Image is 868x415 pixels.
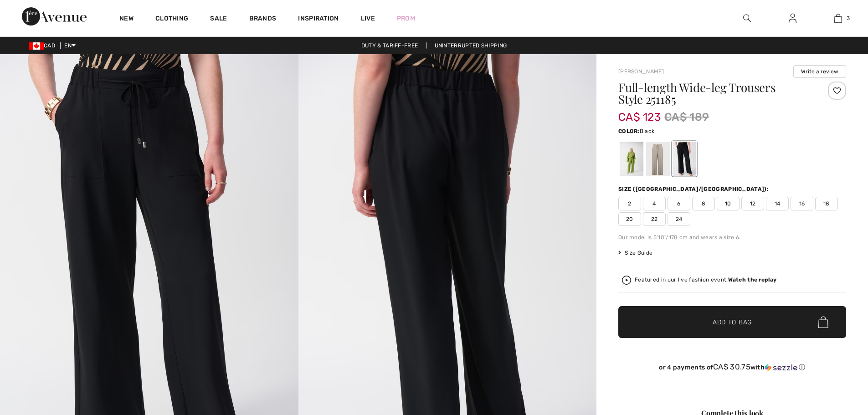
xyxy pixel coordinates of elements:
[298,15,339,24] span: Inspiration
[668,197,690,210] span: 6
[743,13,751,24] img: search the website
[119,15,134,24] a: New
[622,276,631,285] img: Watch the replay
[765,364,797,372] img: Sezzle
[618,306,846,338] button: Add to Bag
[643,212,666,226] span: 22
[789,13,796,24] img: My Info
[793,65,846,78] button: Write a review
[646,142,670,176] div: Dune
[155,15,188,24] a: Clothing
[791,197,813,210] span: 16
[618,212,641,226] span: 20
[713,362,750,371] span: CA$ 30.75
[22,7,87,26] img: 1ère Avenue
[643,197,666,210] span: 4
[618,249,652,257] span: Size Guide
[847,14,850,22] span: 3
[620,142,643,176] div: Greenery
[810,347,859,369] iframe: Opens a widget where you can find more information
[781,13,804,24] a: Sign In
[618,363,846,375] div: or 4 payments ofCA$ 30.75withSezzle Click to learn more about Sezzle
[664,109,709,125] span: CA$ 189
[618,68,664,75] a: [PERSON_NAME]
[618,128,640,134] span: Color:
[397,14,415,23] a: Prom
[673,142,696,176] div: Black
[834,13,842,24] img: My Bag
[29,42,44,50] img: Canadian Dollar
[618,363,846,372] div: or 4 payments of with
[717,197,740,210] span: 10
[692,197,715,210] span: 8
[64,42,76,49] span: EN
[618,102,661,123] span: CA$ 123
[618,197,641,210] span: 2
[815,197,838,210] span: 18
[618,82,808,105] h1: Full-length Wide-leg Trousers Style 251185
[210,15,227,24] a: Sale
[818,316,828,328] img: Bag.svg
[361,14,375,23] a: Live
[728,277,777,283] strong: Watch the replay
[741,197,764,210] span: 12
[249,15,277,24] a: Brands
[713,318,752,327] span: Add to Bag
[816,13,860,24] a: 3
[618,233,846,241] div: Our model is 5'10"/178 cm and wears a size 6.
[640,128,655,134] span: Black
[668,212,690,226] span: 24
[635,277,776,283] div: Featured in our live fashion event.
[618,185,770,193] div: Size ([GEOGRAPHIC_DATA]/[GEOGRAPHIC_DATA]):
[766,197,789,210] span: 14
[29,42,59,49] span: CAD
